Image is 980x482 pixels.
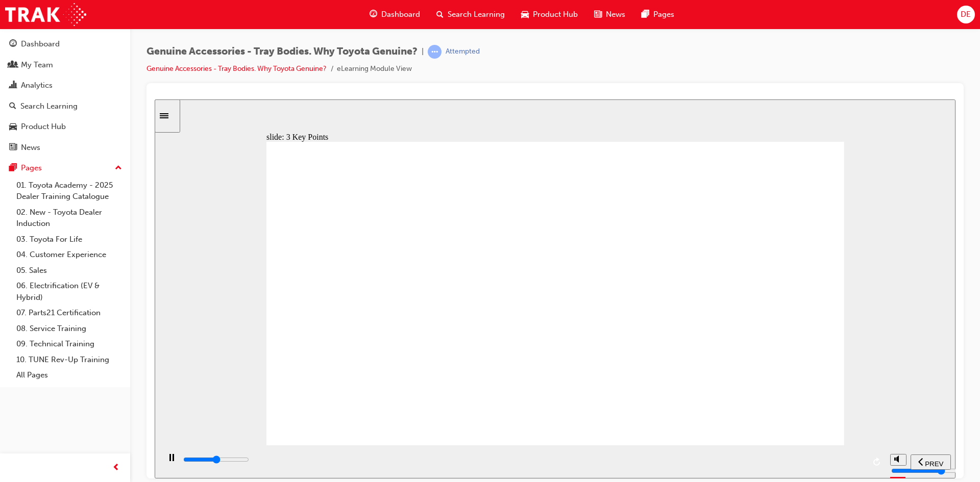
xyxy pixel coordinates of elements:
[146,64,327,73] a: Genuine Accessories - Tray Bodies. Why Toyota Genuine?
[446,47,480,57] div: Attempted
[4,33,126,159] button: DashboardMy TeamAnalyticsSearch LearningProduct HubNews
[370,8,377,21] span: guage-icon
[12,367,126,383] a: All Pages
[21,80,53,91] div: Analytics
[9,164,17,173] span: pages-icon
[361,4,428,25] a: guage-iconDashboard
[428,45,442,59] span: learningRecordVerb_ATTEMPT-icon
[4,117,126,136] a: Product Hub
[586,4,633,25] a: news-iconNews
[4,56,126,74] a: My Team
[737,367,802,375] input: volume
[606,9,625,20] span: News
[21,38,60,50] div: Dashboard
[12,177,126,205] a: 01. Toyota Academy - 2025 Dealer Training Catalogue
[448,9,505,20] span: Search Learning
[770,361,789,368] span: PREV
[594,8,602,21] span: news-icon
[337,63,412,75] li: eLearning Module View
[756,355,796,370] button: previous
[5,346,730,379] div: playback controls
[12,205,126,232] a: 02. New - Toyota Dealer Induction
[736,354,752,366] button: volume
[12,263,126,278] a: 05. Sales
[957,6,975,23] button: DE
[12,321,126,337] a: 08. Service Training
[436,8,444,21] span: search-icon
[12,247,126,263] a: 04. Customer Experience
[961,9,971,20] span: DE
[715,355,730,370] button: replay
[4,138,126,157] a: News
[653,9,674,20] span: Pages
[146,46,418,58] span: Genuine Accessories - Tray Bodies. Why Toyota Genuine?
[533,9,578,20] span: Product Hub
[9,122,17,132] span: car-icon
[21,142,40,154] div: News
[12,336,126,352] a: 09. Technical Training
[12,278,126,305] a: 06. Electrification (EV & Hybrid)
[9,143,17,153] span: news-icon
[12,305,126,321] a: 07. Parts21 Certification
[9,40,17,49] span: guage-icon
[521,8,529,21] span: car-icon
[633,4,682,25] a: pages-iconPages
[4,35,126,54] a: Dashboard
[9,61,17,70] span: people-icon
[4,97,126,116] a: Search Learning
[756,346,796,379] nav: slide navigation
[12,352,126,368] a: 10. TUNE Rev-Up Training
[642,8,649,21] span: pages-icon
[12,232,126,247] a: 03. Toyota For Life
[4,159,126,177] button: Pages
[29,356,94,364] input: slide progress
[381,9,420,20] span: Dashboard
[9,81,17,90] span: chart-icon
[513,4,586,25] a: car-iconProduct Hub
[5,3,86,26] img: Trak
[20,100,78,112] div: Search Learning
[112,462,120,474] span: prev-icon
[4,76,126,95] a: Analytics
[21,59,53,71] div: My Team
[9,102,16,111] span: search-icon
[428,4,513,25] a: search-iconSearch Learning
[422,46,424,58] span: |
[21,162,42,174] div: Pages
[736,346,751,379] div: misc controls
[21,121,66,133] div: Product Hub
[5,354,22,371] button: play/pause
[115,162,122,175] span: up-icon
